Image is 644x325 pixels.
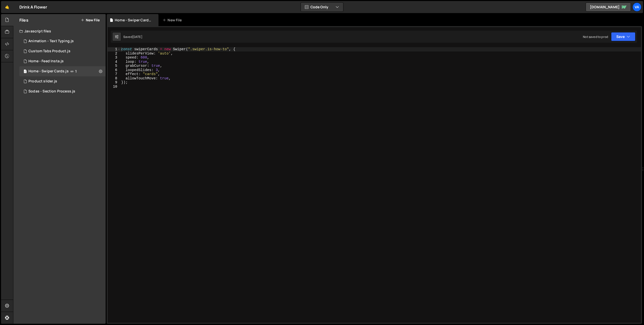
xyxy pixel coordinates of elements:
a: [DOMAIN_NAME] [586,3,631,12]
button: New File [81,18,100,22]
button: Code Only [301,3,343,12]
div: 15630/42348.js [19,36,106,46]
div: 5 [108,64,120,68]
span: 1 [24,70,27,74]
a: Va [632,3,641,12]
a: 🤙 [1,1,13,13]
div: Home - Swiper Cards.js [28,69,69,74]
div: 6 [108,68,120,72]
div: 7 [108,72,120,76]
div: 15630/41427.js [19,66,106,76]
div: Custom Tabs Product.js [28,49,70,53]
div: 3 [108,56,120,60]
div: Javascript files [13,26,106,36]
div: 15630/42215.js [19,86,106,96]
h2: Files [19,17,28,23]
div: Drink A Flower [19,4,47,10]
span: 1 [75,69,77,73]
div: 15630/41423.js [19,56,106,66]
div: Not saved to prod [583,35,608,39]
div: 15630/42726.js [19,46,106,56]
div: Sodas - Section Process.js [28,89,75,94]
div: 15630/41997.js [19,76,106,86]
div: Home - Feed Insta.js [28,59,64,64]
div: 8 [108,76,120,81]
div: Animation - Text Typing.js [28,39,74,43]
div: 4 [108,60,120,64]
div: New File [163,18,184,23]
div: Saved [123,35,142,39]
div: 9 [108,80,120,85]
div: 10 [108,85,120,89]
div: [DATE] [132,35,142,39]
div: 2 [108,51,120,56]
div: Home - Swiper Cards.js [115,18,152,23]
div: Product slider.js [28,79,57,84]
button: Save [611,32,635,41]
div: 1 [108,47,120,51]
